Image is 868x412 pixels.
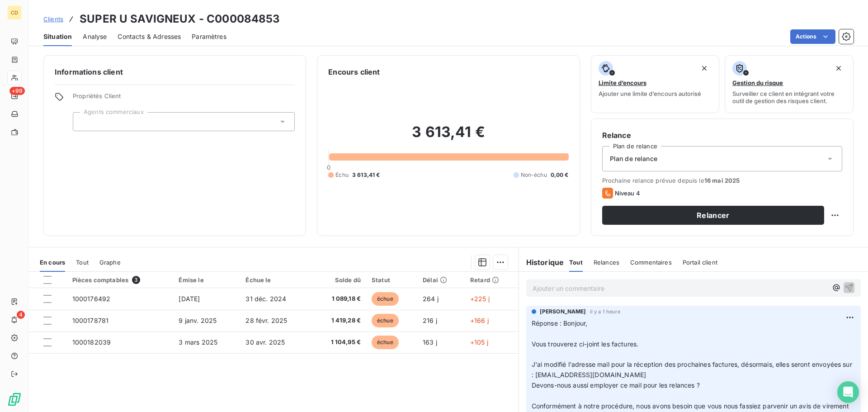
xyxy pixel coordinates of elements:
span: [PERSON_NAME] [540,308,586,316]
div: Open Intercom Messenger [837,381,859,403]
h6: Historique [519,257,564,268]
span: +166 j [470,317,489,324]
div: CD [7,5,22,20]
h6: Relance [602,130,842,141]
span: il y a 1 heure [590,309,620,314]
span: Limite d’encours [599,79,646,86]
a: Clients [43,14,63,24]
span: 1 104,95 € [316,338,361,347]
span: Prochaine relance prévue depuis le [602,177,842,184]
div: Retard [470,276,513,284]
button: Actions [790,29,835,44]
span: 0 [327,164,330,171]
button: Relancer [602,206,824,225]
h2: 3 613,41 € [328,123,568,150]
span: 9 janv. 2025 [179,317,217,324]
span: 3 613,41 € [352,171,380,179]
span: Surveiller ce client en intégrant votre outil de gestion des risques client. [732,90,846,104]
span: échue [372,292,399,306]
span: Ajouter une limite d’encours autorisé [599,90,701,97]
span: En cours [40,259,65,266]
span: Niveau 4 [615,189,640,197]
span: 16 mai 2025 [704,177,740,184]
span: échue [372,336,399,349]
a: +99 [7,89,21,103]
span: 0,00 € [551,171,569,179]
div: Délai [423,276,459,284]
span: +225 j [470,295,490,303]
span: Plan de relance [610,154,657,163]
span: 1 419,28 € [316,316,361,325]
span: 264 j [423,295,439,303]
div: Statut [372,276,412,284]
span: Graphe [99,259,121,266]
span: 3 [132,276,140,284]
h6: Informations client [55,66,295,77]
span: 28 févr. 2025 [245,317,287,324]
span: 163 j [423,338,437,346]
span: 1000182039 [72,338,111,346]
input: Ajouter une valeur [80,118,88,126]
div: Émise le [179,276,235,284]
span: Tout [569,259,583,266]
span: Analyse [83,32,107,41]
div: Solde dû [316,276,361,284]
span: +99 [9,87,25,95]
span: 1 089,18 € [316,294,361,303]
div: Pièces comptables [72,276,168,284]
h3: SUPER U SAVIGNEUX - C000084853 [80,11,280,27]
span: 216 j [423,317,437,324]
button: Limite d’encoursAjouter une limite d’encours autorisé [591,55,720,113]
span: Gestion du risque [732,79,783,86]
span: Clients [43,15,63,23]
span: Portail client [683,259,717,266]
span: 30 avr. 2025 [245,338,285,346]
span: Relances [594,259,619,266]
div: Échue le [245,276,305,284]
span: Non-échu [521,171,547,179]
img: Logo LeanPay [7,392,22,407]
span: +105 j [470,338,488,346]
span: Contacts & Adresses [118,32,181,41]
span: 1000178781 [72,317,109,324]
span: 31 déc. 2024 [245,295,286,303]
span: Propriétés Client [73,92,295,105]
span: 1000176492 [72,295,111,303]
span: Situation [43,32,72,41]
span: Paramètres [192,32,226,41]
span: Devons-nous aussi employer ce mail pour les relances ? [532,381,700,389]
span: 3 mars 2025 [179,338,217,346]
span: [DATE] [179,295,200,303]
span: J'ai modifié l'adresse mail pour la réception des prochaines factures, désormais, elles seront en... [532,360,854,379]
span: Commentaires [630,259,672,266]
span: Vous trouverez ci-joint les factures. [532,340,639,348]
span: échue [372,314,399,327]
span: 4 [17,311,25,319]
h6: Encours client [328,66,380,77]
span: Échu [335,171,349,179]
span: Tout [76,259,89,266]
span: Réponse : Bonjour, [532,319,588,327]
button: Gestion du risqueSurveiller ce client en intégrant votre outil de gestion des risques client. [725,55,854,113]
